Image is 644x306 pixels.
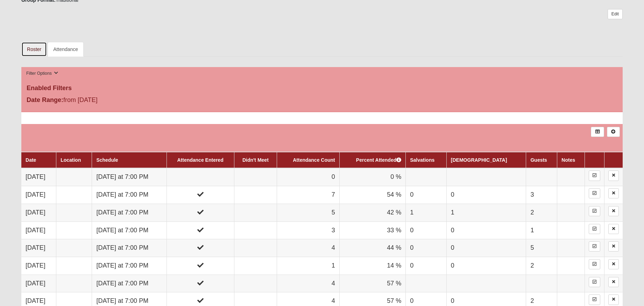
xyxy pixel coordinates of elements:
td: 7 [277,186,340,204]
td: 0 [406,186,447,204]
td: 1 [526,221,557,239]
td: [DATE] [21,239,56,257]
td: [DATE] at 7:00 PM [92,275,167,292]
a: Enter Attendance [589,224,600,234]
td: [DATE] at 7:00 PM [92,186,167,204]
td: [DATE] [21,168,56,186]
a: Delete [608,241,619,252]
a: Attendance [48,42,84,57]
a: Enter Attendance [589,188,600,198]
td: [DATE] [21,221,56,239]
td: [DATE] at 7:00 PM [92,168,167,186]
a: Enter Attendance [589,259,600,269]
td: 0 [406,257,447,275]
td: 3 [277,221,340,239]
td: 1 [277,257,340,275]
td: [DATE] at 7:00 PM [92,239,167,257]
a: Delete [608,188,619,198]
td: 0 [446,257,526,275]
a: Attendance Entered [177,157,223,163]
a: Enter Attendance [589,277,600,287]
label: Date Range: [27,95,63,105]
a: Delete [608,259,619,269]
div: from [DATE] [21,95,222,107]
td: 1 [446,204,526,221]
th: [DEMOGRAPHIC_DATA] [446,152,526,168]
a: Enter Attendance [589,170,600,181]
a: Delete [608,206,619,216]
td: 57 % [339,275,405,292]
td: 14 % [339,257,405,275]
td: 0 [406,239,447,257]
td: 0 [446,239,526,257]
td: 0 % [339,168,405,186]
th: Guests [526,152,557,168]
td: 2 [526,204,557,221]
td: [DATE] [21,275,56,292]
td: 54 % [339,186,405,204]
td: 0 [446,221,526,239]
td: [DATE] [21,204,56,221]
a: Notes [561,157,575,163]
a: Export to Excel [591,127,604,137]
td: 0 [446,186,526,204]
td: 0 [277,168,340,186]
a: Location [61,157,81,163]
a: Alt+N [607,127,620,137]
a: Roster [21,42,47,57]
td: [DATE] at 7:00 PM [92,204,167,221]
button: Filter Options [24,70,60,77]
td: 42 % [339,204,405,221]
a: Didn't Meet [242,157,269,163]
td: 2 [526,257,557,275]
td: 33 % [339,221,405,239]
td: [DATE] [21,257,56,275]
td: 3 [526,186,557,204]
td: 0 [406,221,447,239]
th: Salvations [406,152,447,168]
td: 4 [277,275,340,292]
a: Edit [608,9,623,19]
a: Date [26,157,36,163]
a: Percent Attended [356,157,401,163]
a: Schedule [96,157,118,163]
a: Enter Attendance [589,206,600,216]
td: [DATE] [21,186,56,204]
td: 44 % [339,239,405,257]
h4: Enabled Filters [27,85,617,92]
td: 4 [277,239,340,257]
a: Delete [608,277,619,287]
a: Delete [608,224,619,234]
a: Attendance Count [293,157,335,163]
a: Enter Attendance [589,241,600,252]
td: [DATE] at 7:00 PM [92,221,167,239]
td: 5 [526,239,557,257]
a: Delete [608,170,619,181]
td: 1 [406,204,447,221]
td: [DATE] at 7:00 PM [92,257,167,275]
td: 5 [277,204,340,221]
